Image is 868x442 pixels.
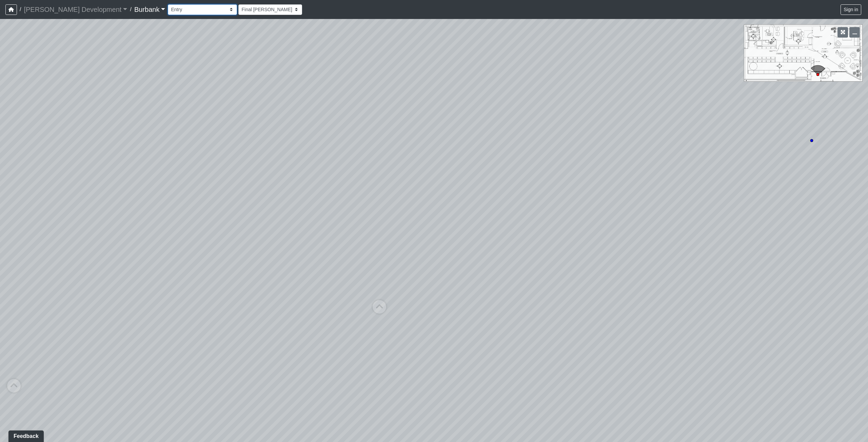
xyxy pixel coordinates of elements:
span: / [17,3,24,16]
a: Burbank [134,3,165,16]
a: [PERSON_NAME] Development [24,3,127,16]
iframe: Ybug feedback widget [5,428,45,442]
button: Sign in [841,4,861,15]
span: / [127,3,134,16]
